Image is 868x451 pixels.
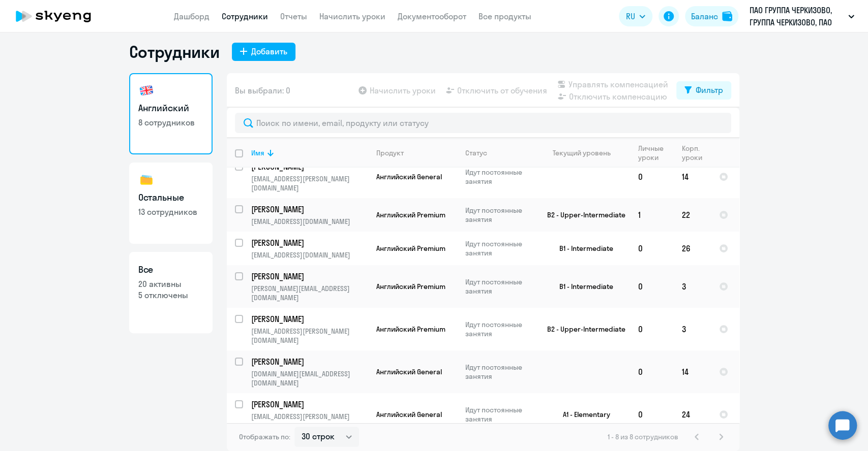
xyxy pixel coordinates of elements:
span: 1 - 8 из 8 сотрудников [608,432,678,441]
a: Документооборот [398,11,466,21]
td: 0 [630,350,674,393]
a: Остальные13 сотрудников [129,163,213,244]
h3: Английский [138,102,203,115]
span: Английский Premium [376,210,445,219]
p: [EMAIL_ADDRESS][DOMAIN_NAME] [251,217,368,226]
h3: Все [138,263,203,276]
div: Текущий уровень [553,148,611,157]
a: Все продукты [478,11,531,21]
input: Поиск по имени, email, продукту или статусу [235,113,731,133]
a: [PERSON_NAME] [251,399,368,410]
p: [PERSON_NAME] [251,237,366,248]
td: 3 [674,265,711,308]
p: 13 сотрудников [138,206,203,217]
p: [PERSON_NAME] [251,399,366,410]
td: B1 - Intermediate [535,232,630,265]
p: Идут постоянные занятия [465,239,535,257]
td: 0 [630,155,674,198]
button: ПАО ГРУППА ЧЕРКИЗОВО, ГРУППА ЧЕРКИЗОВО, ПАО [744,4,859,28]
td: 0 [630,265,674,308]
h3: Остальные [138,191,203,204]
p: 5 отключены [138,289,203,301]
div: Личные уроки [638,144,667,162]
a: [PERSON_NAME] [251,204,368,215]
p: Идут постоянные занятия [465,168,535,186]
h1: Сотрудники [129,42,220,62]
p: Идут постоянные занятия [465,363,535,381]
td: 14 [674,155,711,198]
p: [PERSON_NAME] [251,204,366,215]
div: Корп. уроки [682,144,704,162]
button: Фильтр [676,81,731,100]
p: 20 активны [138,278,203,289]
button: RU [619,6,652,26]
a: Английский8 сотрудников [129,73,213,154]
a: [PERSON_NAME] [251,356,368,367]
td: B2 - Upper-Intermediate [535,308,630,350]
div: Личные уроки [638,144,673,162]
td: 0 [630,393,674,436]
td: 26 [674,232,711,265]
td: 24 [674,393,711,436]
span: RU [626,10,635,22]
img: english [138,82,155,99]
a: [PERSON_NAME] [251,313,368,325]
td: 14 [674,350,711,393]
p: ПАО ГРУППА ЧЕРКИЗОВО, ГРУППА ЧЕРКИЗОВО, ПАО [750,4,844,28]
div: Продукт [376,148,457,157]
div: Корп. уроки [682,144,710,162]
img: balance [722,11,732,21]
p: [EMAIL_ADDRESS][DOMAIN_NAME] [251,250,368,260]
p: 8 сотрудников [138,117,203,128]
div: Баланс [691,10,718,22]
p: [EMAIL_ADDRESS][PERSON_NAME][DOMAIN_NAME] [251,327,368,345]
div: Фильтр [696,84,723,96]
span: Английский General [376,172,442,181]
a: Дашборд [174,11,209,21]
a: Отчеты [280,11,307,21]
td: 0 [630,308,674,350]
div: Статус [465,148,535,157]
a: Все20 активны5 отключены [129,252,213,333]
td: B2 - Upper-Intermediate [535,198,630,232]
span: Отображать по: [239,432,290,441]
p: Идут постоянные занятия [465,206,535,224]
p: [EMAIL_ADDRESS][PERSON_NAME][DOMAIN_NAME] [251,174,368,192]
span: Английский Premium [376,325,445,334]
button: Балансbalance [685,6,738,26]
p: [PERSON_NAME][EMAIL_ADDRESS][DOMAIN_NAME] [251,284,368,302]
p: [PERSON_NAME] [251,271,366,282]
a: Сотрудники [222,11,268,21]
div: Продукт [376,148,404,157]
span: Вы выбрали: 0 [235,84,290,96]
img: others [138,172,155,188]
div: Имя [251,148,368,157]
div: Имя [251,148,264,157]
td: 0 [630,232,674,265]
p: [PERSON_NAME] [251,356,366,367]
td: 22 [674,198,711,232]
span: Английский General [376,410,442,419]
p: Идут постоянные занятия [465,320,535,338]
a: Начислить уроки [319,11,385,21]
td: B1 - Intermediate [535,265,630,308]
span: Английский General [376,367,442,376]
p: Идут постоянные занятия [465,405,535,424]
button: Добавить [232,43,295,61]
td: 1 [630,198,674,232]
a: [PERSON_NAME] [251,271,368,282]
td: A1 - Elementary [535,393,630,436]
p: [DOMAIN_NAME][EMAIL_ADDRESS][DOMAIN_NAME] [251,369,368,388]
div: Текущий уровень [544,148,630,157]
a: [PERSON_NAME] [251,237,368,248]
p: [EMAIL_ADDRESS][PERSON_NAME][DOMAIN_NAME] [251,412,368,430]
span: Английский Premium [376,244,445,253]
div: Добавить [251,45,287,57]
td: 3 [674,308,711,350]
div: Статус [465,148,487,157]
p: Идут постоянные занятия [465,277,535,296]
span: Английский Premium [376,282,445,291]
p: [PERSON_NAME] [251,313,366,325]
